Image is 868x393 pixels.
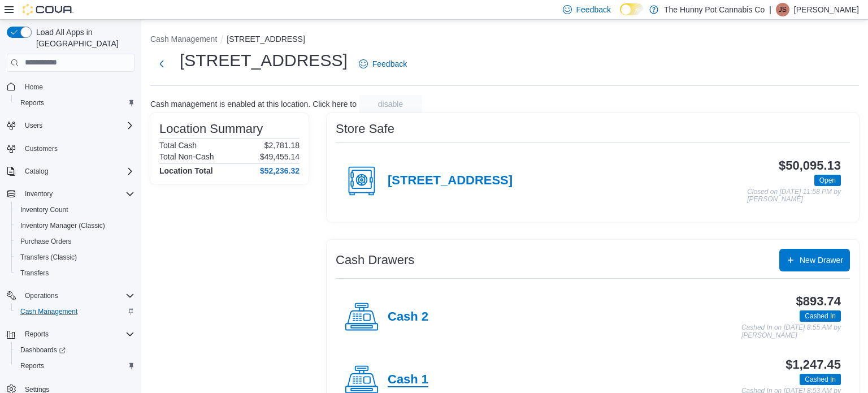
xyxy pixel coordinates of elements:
span: Customers [25,144,58,153]
button: Reports [11,358,139,374]
span: Home [20,80,134,94]
button: Transfers (Classic) [11,249,139,265]
span: Catalog [20,165,134,178]
span: Reports [20,361,44,370]
span: Inventory Manager (Classic) [16,219,134,232]
h1: [STREET_ADDRESS] [180,49,348,72]
span: Feedback [372,58,407,70]
h4: Cash 2 [388,310,428,325]
button: Operations [2,288,139,304]
a: Purchase Orders [16,235,76,248]
span: Inventory Manager (Classic) [20,221,105,230]
span: Inventory [20,187,134,201]
button: Purchase Orders [11,234,139,249]
span: Catalog [25,167,48,176]
p: Cashed In on [DATE] 8:55 AM by [PERSON_NAME] [741,324,841,339]
button: Operations [20,289,63,303]
span: disable [378,98,403,110]
span: Purchase Orders [16,235,134,248]
span: Reports [20,98,44,107]
p: $49,455.14 [260,152,300,161]
button: Inventory Count [11,202,139,218]
a: Reports [16,359,49,373]
a: Customers [20,142,62,156]
span: Inventory Count [16,203,134,217]
span: Cashed In [800,374,841,385]
span: Cashed In [805,311,836,321]
span: Cash Management [20,307,77,316]
p: $2,781.18 [264,141,300,150]
a: Reports [16,96,49,110]
h3: Cash Drawers [336,253,414,267]
img: Cova [23,4,73,15]
span: Reports [16,96,134,110]
button: Transfers [11,265,139,281]
span: Dashboards [20,346,66,355]
button: Catalog [2,163,139,179]
h3: $893.74 [796,295,841,308]
h4: Location Total [159,166,213,175]
span: Users [25,121,42,130]
a: Home [20,80,47,94]
a: Cash Management [16,305,82,318]
p: [PERSON_NAME] [794,3,859,16]
a: Dashboards [16,343,70,357]
span: Open [819,175,836,185]
button: Inventory [2,186,139,202]
span: Customers [20,141,134,156]
nav: An example of EuiBreadcrumbs [150,33,859,47]
h3: $50,095.13 [779,159,841,172]
button: Reports [20,327,53,341]
button: [STREET_ADDRESS] [227,34,305,44]
h3: Store Safe [336,122,394,136]
span: New Drawer [800,254,843,266]
a: Transfers (Classic) [16,251,81,264]
button: Inventory [20,187,57,201]
h3: $1,247.45 [785,358,841,372]
h3: Location Summary [159,122,263,136]
span: Transfers (Classic) [20,253,77,262]
button: Users [20,119,47,132]
span: Feedback [576,4,611,15]
button: Home [2,79,139,95]
h6: Total Non-Cash [159,152,214,161]
button: Cash Management [150,34,217,44]
button: Cash Management [11,304,139,319]
h4: Cash 1 [388,373,428,387]
span: Dashboards [16,343,134,357]
span: Inventory [25,189,53,198]
button: Next [150,53,173,75]
span: Reports [20,327,134,341]
button: Inventory Manager (Classic) [11,218,139,234]
button: Reports [2,326,139,342]
a: Dashboards [11,342,139,358]
h6: Total Cash [159,141,197,150]
h4: $52,236.32 [260,166,300,175]
span: Users [20,119,134,132]
span: Operations [20,289,134,303]
button: Catalog [20,165,53,178]
a: Transfers [16,266,53,280]
p: Cash management is enabled at this location. Click here to [150,100,357,109]
span: Cashed In [800,310,841,322]
span: Transfers (Classic) [16,251,134,264]
span: Transfers [16,266,134,280]
span: Cashed In [805,374,836,385]
button: Reports [11,95,139,111]
button: Customers [2,140,139,157]
button: Users [2,118,139,133]
span: Purchase Orders [20,237,72,246]
span: Operations [25,291,58,300]
span: Open [814,175,841,186]
h4: [STREET_ADDRESS] [388,174,513,188]
button: New Drawer [779,249,850,271]
a: Inventory Count [16,203,73,217]
span: JS [779,3,787,16]
p: | [769,3,771,16]
span: Load All Apps in [GEOGRAPHIC_DATA] [32,27,134,49]
a: Inventory Manager (Classic) [16,219,110,232]
div: Jessica Steinmetz [776,3,789,16]
span: Reports [25,330,49,339]
span: Inventory Count [20,205,68,214]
